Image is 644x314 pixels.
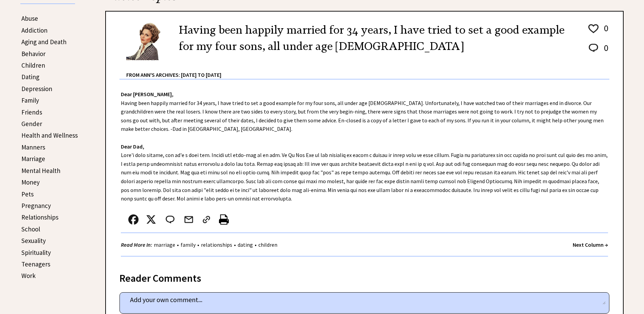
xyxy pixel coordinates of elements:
[126,22,169,60] img: Ann6%20v2%20small.png
[257,241,279,248] a: children
[121,241,152,248] strong: Read More In:
[21,38,67,46] a: Aging and Death
[601,22,609,41] td: 0
[573,241,608,248] a: Next Column →
[21,14,38,22] a: Abuse
[21,96,39,104] a: Family
[146,214,156,225] img: x_small.png
[152,241,177,248] a: marriage
[179,241,197,248] a: family
[21,237,46,245] a: Sexuality
[21,26,48,34] a: Addiction
[21,213,58,221] a: Relationships
[21,225,40,233] a: School
[179,22,577,54] h2: Having been happily married for 34 years, I have tried to set a good example for my four sons, al...
[128,214,139,225] img: facebook.png
[587,42,600,53] img: message_round%202.png
[21,85,52,93] a: Depression
[21,272,36,280] a: Work
[21,260,50,268] a: Teenagers
[121,241,279,249] div: • • • •
[236,241,255,248] a: dating
[199,241,234,248] a: relationships
[21,143,45,151] a: Manners
[21,190,34,198] a: Pets
[121,91,173,98] strong: Dear [PERSON_NAME],
[164,214,176,225] img: message_round%202.png
[21,178,40,186] a: Money
[21,50,45,58] a: Behavior
[21,248,51,257] a: Spirituality
[21,73,39,81] a: Dating
[119,271,609,282] div: Reader Comments
[21,131,78,139] a: Health and Wellness
[219,214,229,225] img: printer%20icon.png
[21,167,60,175] a: Mental Health
[587,23,600,35] img: heart_outline%201.png
[201,214,211,225] img: link_02.png
[126,61,609,79] div: From Ann's Archives: [DATE] to [DATE]
[21,155,45,163] a: Marriage
[21,61,45,69] a: Children
[121,143,144,150] strong: Dear Dad,
[106,80,623,263] div: Having been happily married for 34 years, I have tried to set a good example for my four sons, al...
[21,108,42,116] a: Friends
[21,202,51,210] a: Pregnancy
[601,42,609,60] td: 0
[21,120,42,128] a: Gender
[184,214,194,225] img: mail.png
